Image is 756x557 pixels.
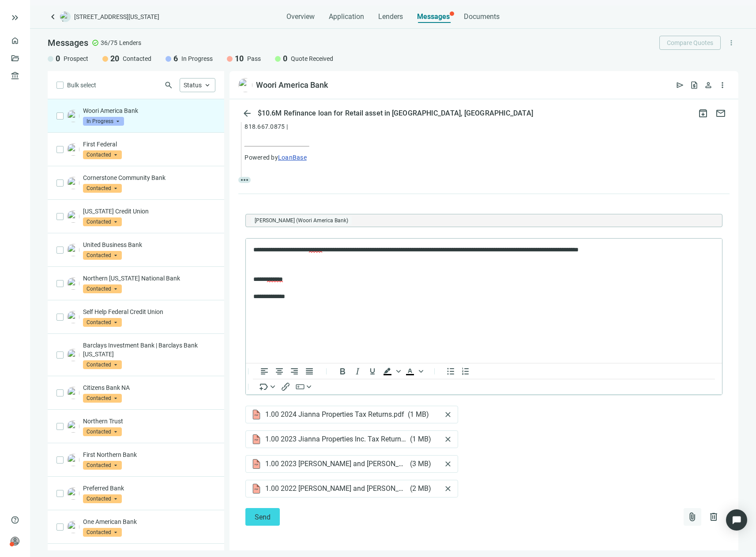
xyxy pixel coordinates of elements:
[417,12,450,21] span: Messages
[67,143,79,156] img: 34c97115-3e3a-45ec-8b2d-86b827fdca93
[684,508,701,526] button: attach_file
[278,381,293,392] button: Insert/edit link
[235,53,244,64] span: 10
[257,381,278,392] button: Insert merge tag
[444,435,452,444] button: close
[83,117,124,126] span: In Progress
[67,110,79,122] img: 48e47697-9961-4d19-8b6c-4b7253333549.png
[718,81,727,90] span: more_vert
[83,140,215,149] p: First Federal
[83,274,215,283] p: Northern [US_STATE] National Bank
[11,537,19,546] span: person
[10,12,20,23] button: keyboard_double_arrow_right
[283,53,287,64] span: 0
[83,461,122,470] span: Contacted
[83,484,215,493] p: Preferred Bank
[265,435,406,444] span: 1.00 2023 Jianna Properties Inc. Tax Returns.pdf
[287,366,302,377] button: Align right
[238,105,256,122] button: arrow_back
[291,54,333,63] span: Quote Received
[110,53,119,64] span: 20
[727,39,735,47] span: more_vert
[698,108,708,119] span: archive
[67,210,79,223] img: 6501763f-3286-4862-9387-71d182fcecce
[265,460,406,468] span: 1.00 2023 [PERSON_NAME] and [PERSON_NAME] Tax Returns (1).pdf
[67,277,79,290] img: 4f8f9b46-c548-4876-87af-a03b830e5528
[378,12,403,21] span: Lenders
[238,177,251,183] span: more_horiz
[64,54,88,63] span: Prospect
[673,78,687,92] button: send
[458,366,473,377] button: Numbered list
[83,217,122,226] span: Contacted
[272,366,287,377] button: Align center
[83,494,122,503] span: Contacted
[83,383,215,392] p: Citizens Bank NA
[67,454,79,466] img: eff9313d-41ca-45f4-b1c9-6a9f5e597808.png
[83,184,122,193] span: Contacted
[67,521,79,533] img: 0962417f-591c-4974-92c1-c194116a3f52
[83,173,215,182] p: Cornerstone Community Bank
[443,366,458,377] button: Bullet list
[687,512,698,522] span: attach_file
[67,420,79,433] img: 779e677a-c513-4bc7-b9c0-398d2f3fe968
[256,80,328,90] div: Woori America Bank
[83,450,215,459] p: First Northern Bank
[83,528,122,537] span: Contacted
[83,284,122,293] span: Contacted
[83,517,215,526] p: One American Bank
[265,484,406,493] span: 1.00 2022 [PERSON_NAME] and [PERSON_NAME] Tax Return.pdf
[48,37,88,48] span: Messages
[48,11,58,22] a: keyboard_arrow_left
[242,108,252,119] span: arrow_back
[67,177,79,189] img: 2dd8086d-a87c-40ac-b455-d88e1ffa4b02
[83,360,122,369] span: Contacted
[83,240,215,249] p: United Business Bank
[715,78,730,92] button: more_vert
[402,366,425,377] div: Text color Black
[184,82,202,89] span: Status
[444,484,452,493] button: close
[676,81,685,90] span: send
[83,394,122,403] span: Contacted
[67,349,79,361] img: c1c94748-0463-41cd-98e2-4d767889c539
[83,207,215,216] p: [US_STATE] Credit Union
[705,508,722,526] button: delete
[694,105,712,122] button: archive
[255,513,271,521] span: Send
[83,318,122,327] span: Contacted
[410,484,431,493] span: ( 2 MB )
[464,12,500,21] span: Documents
[67,80,96,90] span: Bulk select
[83,307,215,316] p: Self Help Federal Credit Union
[173,53,178,64] span: 6
[380,366,402,377] div: Background color Black
[101,38,117,47] span: 36/75
[83,150,122,159] span: Contacted
[11,516,19,524] span: help
[67,487,79,500] img: 66921e9e-6fbe-4f17-bca3-ef4673ef9dd5
[181,54,213,63] span: In Progress
[408,410,429,419] span: ( 1 MB )
[708,512,719,522] span: delete
[238,78,252,92] img: 48e47697-9961-4d19-8b6c-4b7253333549.png
[302,366,317,377] button: Justify
[444,460,452,468] button: close
[410,460,431,468] span: ( 3 MB )
[251,216,352,225] span: Brian Yoo (Woori America Bank)
[410,435,431,444] span: ( 1 MB )
[704,81,713,90] span: person
[255,216,348,225] span: [PERSON_NAME] (Woori America Bank)
[67,244,79,256] img: 90c78a31-e635-43f6-8e47-5a972838cd47
[444,410,452,419] button: close
[60,11,71,22] img: deal-logo
[203,81,211,89] span: keyboard_arrow_up
[286,12,315,21] span: Overview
